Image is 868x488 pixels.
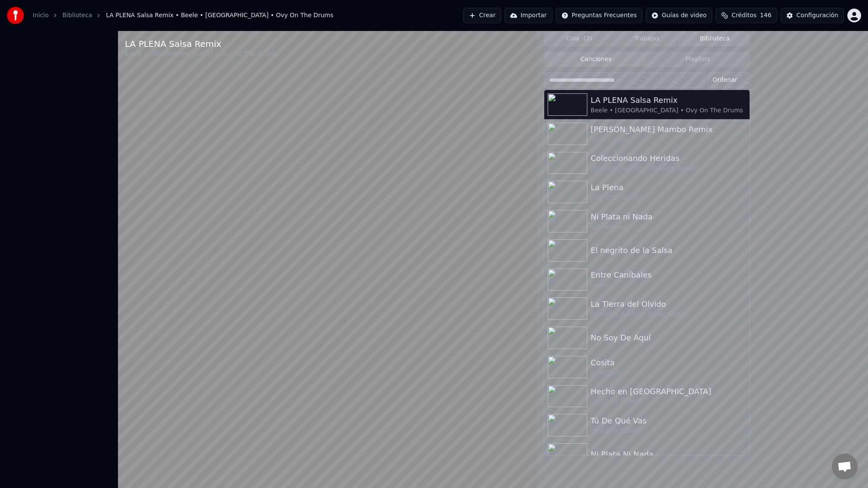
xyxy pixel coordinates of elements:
[463,8,501,23] button: Crear
[713,76,737,84] span: Ordenar
[591,332,746,344] div: No Soy De Aquí
[591,223,746,232] div: Los Relicarios
[545,33,613,45] button: Cola
[591,369,746,377] div: HEREDERO
[591,211,746,223] div: Ni Plata ni Nada
[832,454,858,479] div: Chat abierto
[591,182,746,194] div: La Plena
[591,281,746,290] div: La-33
[591,427,746,435] div: [PERSON_NAME]
[591,398,746,406] div: [PERSON_NAME]
[591,244,746,256] div: El negrito de la Salsa
[591,310,746,319] div: [PERSON_NAME] • Grupo Niche
[125,50,277,59] div: Beele • [GEOGRAPHIC_DATA] • Ovy On The Drums
[505,8,552,23] button: Importar
[106,11,333,20] span: LA PLENA Salsa Remix • Beele • [GEOGRAPHIC_DATA] • Ovy On The Drums
[591,94,746,106] div: LA PLENA Salsa Remix
[591,194,746,202] div: [PERSON_NAME]
[33,11,333,20] nav: breadcrumb
[591,124,746,136] div: [PERSON_NAME] Mambo Remix
[647,53,749,66] button: Playlists
[681,33,749,45] button: Biblioteca
[591,106,746,115] div: Beele • [GEOGRAPHIC_DATA] • Ovy On The Drums
[797,11,838,20] div: Configuración
[583,34,592,43] span: ( 2 )
[125,38,277,50] div: LA PLENA Salsa Remix
[591,448,746,460] div: Ni Plata Ni Nada
[33,11,49,20] a: Inicio
[716,8,777,23] button: Créditos146
[591,357,746,369] div: Cosita
[62,11,92,20] a: Biblioteca
[556,8,642,23] button: Preguntas Frecuentes
[591,415,746,427] div: Tú De Qué Vas
[7,7,24,24] img: youka
[613,33,681,45] button: Trabajos
[591,269,746,281] div: Entre Caníbales
[732,11,756,20] span: Créditos
[781,8,844,23] button: Configuración
[646,8,712,23] button: Guías de video
[591,164,746,173] div: [PERSON_NAME] • [PERSON_NAME]
[591,152,746,164] div: Coleccionando Heridas
[760,11,772,20] span: 146
[591,386,746,398] div: Hecho en [GEOGRAPHIC_DATA]
[591,298,746,310] div: La Tierra del Olvido
[545,53,647,66] button: Canciones
[591,136,746,144] div: Khriz • Angel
